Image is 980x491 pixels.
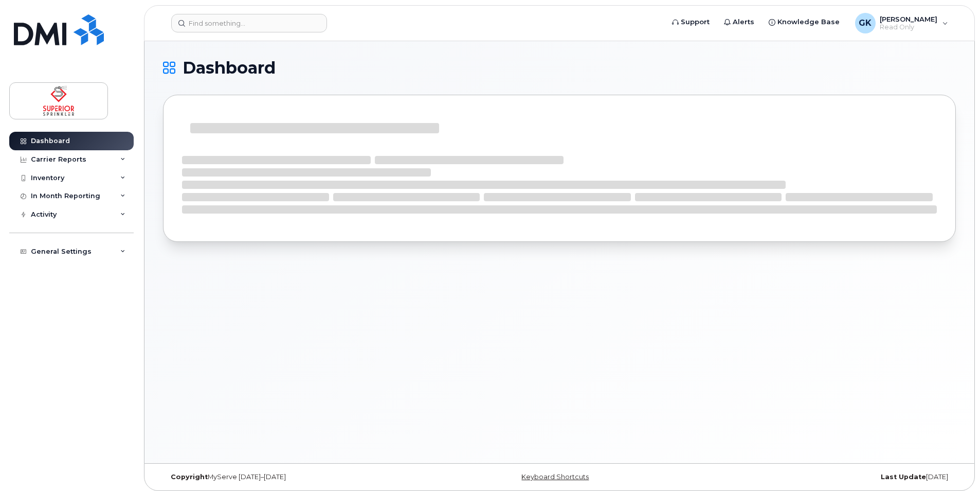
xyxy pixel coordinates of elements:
span: Dashboard [183,60,276,76]
strong: Last Update [881,473,926,481]
a: Keyboard Shortcuts [521,473,589,481]
strong: Copyright [171,473,208,481]
div: MyServe [DATE]–[DATE] [163,473,427,481]
div: [DATE] [692,473,956,481]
